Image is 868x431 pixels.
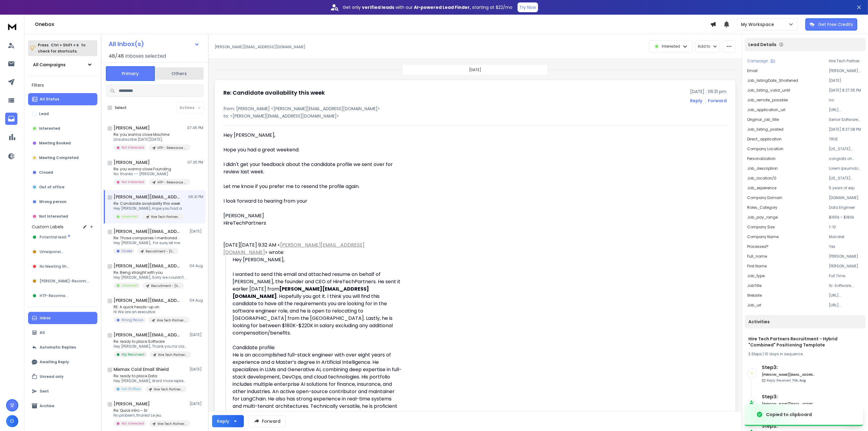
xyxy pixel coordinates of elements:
h1: [PERSON_NAME] [114,125,150,131]
p: Not Interested [121,180,144,184]
p: Try Now [519,4,536,10]
p: job_url [747,303,761,308]
button: Unresponsive [28,246,97,258]
img: logo [6,21,18,32]
h1: [PERSON_NAME][EMAIL_ADDRESS][DOMAIN_NAME] [114,194,181,200]
p: Closed [121,249,132,253]
button: Inbox [28,312,97,324]
p: Unread only [40,374,63,379]
button: Not Interested [28,210,97,223]
button: O [6,415,18,427]
p: [DATE] [469,67,481,72]
h1: [PERSON_NAME] [114,159,150,165]
p: [DATE] [190,367,203,372]
p: job_experience [747,186,776,190]
p: Hire Tech Partners Recruitment - Hybrid "Combined" Positioning Template [829,59,863,63]
p: Sent [40,389,49,394]
h1: Hire Tech Partners Recruitment - Hybrid "Combined" Positioning Template [748,336,862,348]
h1: Mixmax Cold Email Shield [114,366,169,372]
p: Lead [39,111,49,116]
p: Sr. Software Engineer [829,283,863,288]
button: Campaign [747,59,775,63]
button: Unread only [28,371,97,383]
button: All [28,327,97,339]
p: HTP - Relevance based copy- OpenAI [157,146,187,150]
p: job_type [747,273,765,278]
p: Wrong person [39,199,67,204]
p: [PERSON_NAME][EMAIL_ADDRESS][DOMAIN_NAME] [215,45,306,49]
h6: Step 3 : [762,364,815,371]
p: [DOMAIN_NAME] [829,195,863,200]
p: Hire Tech Partners Recruitment - Hybrid "Combined" Positioning Template [157,318,186,323]
p: First Name [747,264,767,269]
p: Re: Being straight with you [114,270,187,275]
button: Closed [28,166,97,179]
p: company.domain [747,195,782,200]
p: Lead Details [748,42,776,48]
button: Try Now [518,2,538,12]
h1: [PERSON_NAME][EMAIL_ADDRESS][DOMAIN_NAME] [114,297,181,303]
p: Reply Received [767,378,806,383]
p: Hire Tech Partners Recruitment - AI [154,387,183,392]
p: [DATE] [190,401,203,406]
p: Mandrel [829,234,863,239]
p: Roles_Category [747,205,777,210]
p: Htp Reconnect [121,352,145,357]
p: Company Name [747,234,779,239]
p: Closed [39,170,53,175]
span: 7th, Aug [792,378,806,383]
p: 07:45 PM [187,125,203,130]
button: HTP-Reconnect [28,290,97,302]
h3: Custom Labels [32,224,63,230]
p: 04 Aug [190,298,203,303]
p: Email [747,68,758,73]
p: no [829,98,863,103]
p: job_listing_posted [747,127,783,132]
button: Reply [212,415,244,427]
p: All Status [40,97,59,102]
button: Meeting Completed [28,152,97,164]
p: Hire Tech Partners Recruitment - Middle Man Template [157,422,187,426]
p: Press to check for shortcuts. [38,42,85,54]
p: [DATE] : 06:31 pm [690,89,727,95]
p: Re: Quick intro – Sr [114,408,187,413]
p: 04 Aug [190,263,203,268]
p: job_description [747,166,778,171]
p: No problem, thanks! Le jeu. [114,413,187,418]
p: Awaiting Reply [40,360,69,364]
button: Out of office [28,181,97,193]
h3: Filters [28,81,97,89]
span: 3 Steps [748,351,762,357]
p: Re: Candidate availability this week [114,201,184,206]
div: Forward [708,98,727,104]
p: 5 years of exp [829,186,863,190]
button: Lead [28,108,97,120]
p: Campaign [747,59,768,63]
p: Re: you wanna close Founding [114,167,187,172]
span: [PERSON_NAME]-Reconnect [40,279,91,284]
span: Potential lead [40,235,66,240]
p: 1-10 [829,225,863,230]
h1: Onebox [35,21,710,28]
p: full_name [747,254,767,259]
div: Reply [217,418,229,424]
button: No Meeting Show [28,260,97,273]
p: TRUE [829,137,863,142]
p: Re: you wanna close Machine [114,132,187,137]
button: [PERSON_NAME]-Reconnect [28,275,97,287]
p: Hire Tech Partners Recruitment - AI [158,353,187,357]
p: congrats on building multi-tenant infra that syncs real-time finance data across platforms - few ... [829,156,863,161]
p: All [40,330,45,335]
p: jobTitle [747,283,761,288]
p: company.location [747,147,783,151]
p: [URL][DOMAIN_NAME] [829,107,863,112]
p: Re: Those companies I mentioned.. [114,236,180,241]
p: Recruitment - [US_STATE]. US - Google Accounts - Second Copy [151,284,180,288]
div: Activities [745,315,866,328]
p: Job_listingDate_Shortened [747,78,798,83]
p: Hey [PERSON_NAME], Sorry we couldn't make [114,275,187,280]
p: [US_STATE][GEOGRAPHIC_DATA] [829,176,863,181]
p: No. thanks -- [PERSON_NAME] [114,172,187,176]
p: My Workspace [741,21,776,27]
